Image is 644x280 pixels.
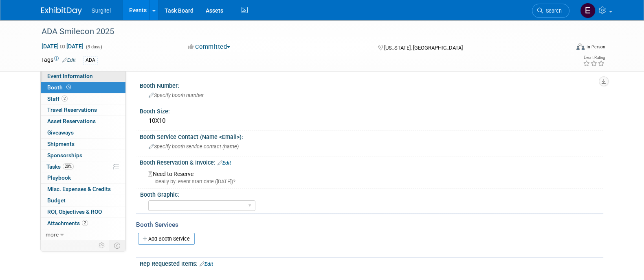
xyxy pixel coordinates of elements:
div: ADA Smilecon 2025 [39,24,557,39]
span: Travel Reservations [47,106,97,113]
span: Sponsorships [47,152,82,158]
span: [DATE] [DATE] [41,43,84,50]
img: Format-Inperson.png [576,43,585,50]
div: Booth Graphic: [140,189,600,199]
a: Booth [41,82,125,93]
span: Shipments [47,141,75,147]
a: Playbook [41,172,125,183]
a: more [41,229,125,240]
div: Booth Size: [140,105,603,115]
span: Booth not reserved yet [65,84,73,90]
div: In-Person [586,44,605,50]
a: Event Information [41,71,125,82]
span: Specify booth service contact (name [149,143,239,150]
div: Ideally by: event start date ([DATE])? [148,178,597,185]
span: to [59,43,66,50]
img: ExhibitDay [41,7,82,15]
span: 20% [63,163,74,169]
div: Booth Service Contact (Name <Email>): [140,131,603,141]
span: ROI, Objectives & ROO [47,208,102,215]
span: [US_STATE], [GEOGRAPHIC_DATA] [384,45,463,51]
a: Tasks20% [41,161,125,172]
div: Need to Reserve [146,168,597,185]
a: Misc. Expenses & Credits [41,184,125,195]
a: Asset Reservations [41,116,125,127]
span: (3 days) [85,44,102,50]
div: Booth Services [136,220,603,229]
span: Search [543,8,562,14]
span: more [46,231,59,238]
a: Budget [41,195,125,206]
span: Asset Reservations [47,118,96,124]
a: Edit [218,160,231,166]
div: Rep Requested Items: [140,258,603,268]
div: ADA [83,56,98,65]
a: Staff2 [41,93,125,104]
a: Search [532,4,569,18]
td: Toggle Event Tabs [109,240,125,251]
a: Travel Reservations [41,104,125,115]
button: Committed [185,43,233,51]
span: Staff [47,96,68,102]
span: Surgitel [92,7,111,14]
div: 10X10 [146,115,597,127]
span: Specify booth number [149,92,204,98]
span: 2 [62,96,68,102]
span: Budget [47,197,66,204]
img: Event Coordinator [580,3,596,18]
a: Shipments [41,139,125,150]
a: ROI, Objectives & ROO [41,206,125,217]
span: Tasks [46,163,74,170]
a: Edit [200,261,213,267]
a: Add Booth Service [138,233,195,245]
a: Edit [62,57,76,63]
div: Booth Number: [140,80,603,90]
span: 2 [82,220,88,226]
span: Event Information [47,73,93,79]
div: Booth Reservation & Invoice: [140,156,603,167]
email: ) [237,143,239,150]
span: Giveaways [47,129,74,136]
a: Sponsorships [41,150,125,161]
div: Event Rating [582,56,604,60]
td: Tags [41,56,76,65]
span: Booth [47,84,73,91]
a: Giveaways [41,127,125,138]
div: Event Format [521,42,605,54]
span: Misc. Expenses & Credits [47,186,111,192]
span: Playbook [47,174,71,181]
td: Personalize Event Tab Strip [95,240,109,251]
span: Attachments [47,220,88,226]
a: Attachments2 [41,218,125,229]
